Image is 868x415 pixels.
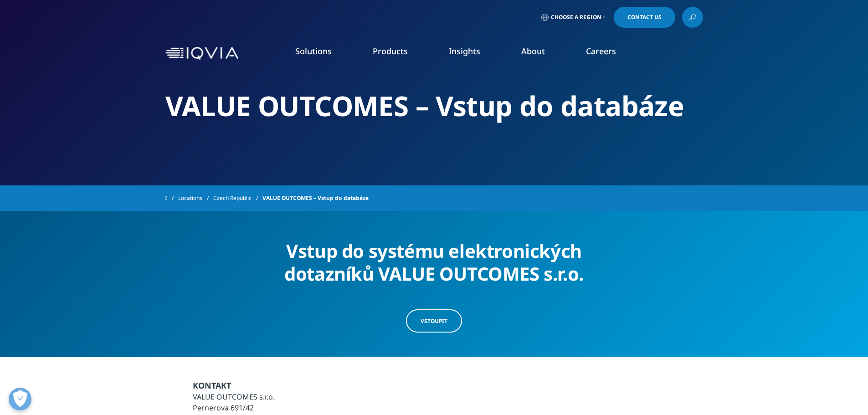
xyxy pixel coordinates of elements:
a: Products [373,46,408,56]
a: VSTOUPIT [406,309,462,333]
div: Vstup do systému elektronických dotazníků VALUE OUTCOMES s.r.o. [258,234,610,285]
a: Careers [586,46,616,56]
span: Choose a Region [551,14,601,21]
button: Otevřít předvolby [9,388,31,410]
li: VALUE OUTCOMES s.r.o. [193,391,313,402]
span: VALUE OUTCOMES – Vstup do databáze [262,190,369,206]
span: Contact Us [627,15,662,20]
a: Contact Us [614,7,675,28]
li: Pernerova 691/42 [193,402,313,413]
a: Czech Republic [213,190,262,206]
span: VSTOUPIT [421,317,447,325]
h2: VALUE OUTCOMES – Vstup do databáze [165,89,703,123]
a: Solutions [295,46,332,56]
a: About [521,46,545,56]
a: Locations [178,190,213,206]
a: Insights [449,46,480,56]
span: KONTAKT [193,380,231,391]
nav: Primary [242,32,703,75]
